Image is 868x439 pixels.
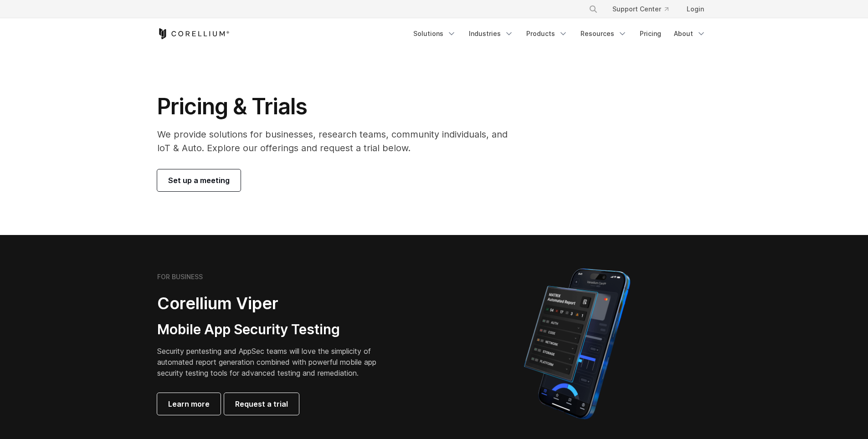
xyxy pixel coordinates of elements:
a: Solutions [408,26,462,42]
div: Navigation Menu [408,26,711,42]
h3: Mobile App Security Testing [157,321,390,338]
a: Learn more [157,393,221,415]
a: Corellium Home [157,28,230,39]
div: Navigation Menu [578,1,711,17]
span: Request a trial [235,398,288,409]
button: Search [585,1,601,17]
a: Login [679,1,711,17]
span: Set up a meeting [168,175,230,186]
a: Support Center [605,1,676,17]
p: We provide solutions for businesses, research teams, community individuals, and IoT & Auto. Explo... [157,128,520,155]
a: Request a trial [224,393,299,415]
a: Pricing [634,26,667,42]
h1: Pricing & Trials [157,93,520,120]
h2: Corellium Viper [157,293,390,314]
a: Industries [463,26,519,42]
span: Learn more [168,398,210,409]
a: About [668,26,711,42]
p: Security pentesting and AppSec teams will love the simplicity of automated report generation comb... [157,346,390,378]
a: Set up a meeting [157,169,241,191]
img: Corellium MATRIX automated report on iPhone showing app vulnerability test results across securit... [508,264,646,424]
a: Resources [575,26,632,42]
a: Products [521,26,573,42]
h6: FOR BUSINESS [157,273,203,281]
